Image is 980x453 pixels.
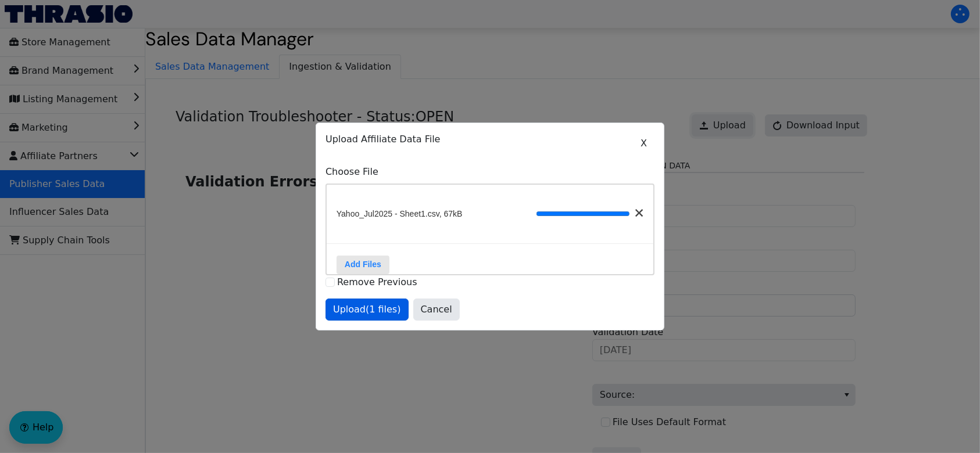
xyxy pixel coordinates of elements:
span: Upload (1 files) [333,303,401,317]
label: Remove Previous [337,276,417,287]
label: Add Files [337,256,389,274]
label: Choose File [326,165,654,179]
button: X [633,132,654,154]
span: Cancel [421,303,452,317]
p: Upload Affiliate Data File [326,132,654,146]
span: Yahoo_Jul2025 - Sheet1.csv, 67kB [337,208,463,220]
span: X [641,136,647,150]
button: Upload(1 files) [326,299,409,321]
button: Cancel [413,299,460,321]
